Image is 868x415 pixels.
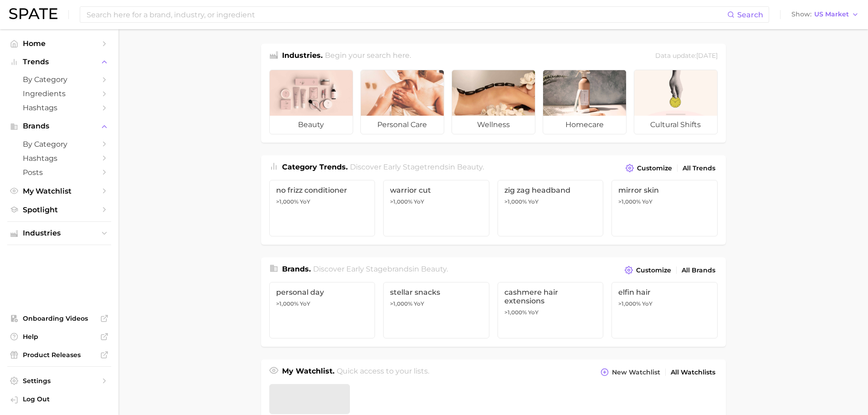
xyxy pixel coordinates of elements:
button: Brands [7,119,111,133]
span: personal care [361,116,444,134]
span: Hashtags [23,103,96,112]
span: Help [23,333,96,341]
a: zig zag headband>1,000% YoY [498,180,604,236]
h1: Industries. [282,50,323,62]
span: warrior cut [390,186,483,195]
button: Trends [7,55,111,69]
span: Discover Early Stage brands in . [313,265,448,273]
span: Industries [23,229,96,237]
a: cultural shifts [634,70,718,134]
a: All Brands [679,264,718,277]
span: wellness [452,116,535,134]
span: no frizz conditioner [276,186,369,195]
a: by Category [7,72,111,87]
span: YoY [528,198,539,205]
div: Data update: [DATE] [655,50,718,62]
span: Brands . [282,265,311,273]
span: >1,000% [390,198,412,205]
button: Customize [623,162,674,174]
a: elfin hair>1,000% YoY [611,282,718,338]
a: All Trends [680,162,718,174]
span: >1,000% [618,300,641,307]
a: no frizz conditioner>1,000% YoY [269,180,375,236]
h1: My Watchlist. [282,366,334,379]
a: beauty [269,70,353,134]
span: Discover Early Stage trends in . [350,163,484,171]
a: stellar snacks>1,000% YoY [383,282,489,338]
span: YoY [414,300,424,307]
span: YoY [528,309,539,316]
a: Product Releases [7,348,111,362]
span: stellar snacks [390,288,483,297]
span: beauty [421,265,447,273]
span: Customize [636,266,671,274]
span: Brands [23,122,96,130]
span: >1,000% [618,198,641,205]
h2: Begin your search here. [325,50,411,62]
span: Show [791,12,812,17]
a: mirror skin>1,000% YoY [611,180,718,236]
button: Customize [622,264,673,277]
a: Settings [7,374,111,388]
a: Home [7,36,111,51]
span: Hashtags [23,154,96,163]
span: homecare [543,116,626,134]
a: warrior cut>1,000% YoY [383,180,489,236]
span: mirror skin [618,186,711,195]
span: New Watchlist [612,369,660,376]
span: zig zag headband [504,186,597,195]
span: personal day [276,288,369,297]
span: YoY [414,198,424,205]
span: cashmere hair extensions [504,288,597,305]
a: Spotlight [7,203,111,217]
span: Onboarding Videos [23,314,96,323]
span: Posts [23,168,96,177]
a: personal care [360,70,444,134]
span: YoY [300,300,310,307]
a: Hashtags [7,101,111,115]
span: My Watchlist [23,187,96,195]
h2: Quick access to your lists. [337,366,429,379]
span: Product Releases [23,351,96,359]
span: >1,000% [390,300,412,307]
span: YoY [300,198,310,205]
a: Hashtags [7,151,111,165]
span: Log Out [23,395,104,403]
span: >1,000% [504,309,527,316]
span: US Market [814,12,849,17]
span: All Trends [683,164,715,172]
span: Trends [23,58,96,66]
span: by Category [23,140,96,149]
span: YoY [642,300,652,307]
span: All Brands [682,266,715,274]
span: by Category [23,75,96,84]
a: wellness [452,70,535,134]
a: My Watchlist [7,184,111,198]
a: Posts [7,165,111,179]
a: Ingredients [7,87,111,101]
a: cashmere hair extensions>1,000% YoY [498,282,604,338]
button: Industries [7,226,111,240]
a: Log out. Currently logged in with e-mail danielle.gonzalez@loreal.com. [7,392,111,408]
span: Ingredients [23,89,96,98]
span: beauty [457,163,483,171]
span: YoY [642,198,652,205]
span: Spotlight [23,205,96,214]
a: homecare [543,70,627,134]
img: SPATE [9,8,57,19]
span: Category Trends . [282,163,348,171]
span: Settings [23,377,96,385]
a: Help [7,330,111,343]
a: personal day>1,000% YoY [269,282,375,338]
span: Home [23,39,96,48]
button: ShowUS Market [789,9,861,20]
span: beauty [270,116,353,134]
span: >1,000% [504,198,527,205]
span: Customize [637,164,672,172]
span: >1,000% [276,300,298,307]
span: All Watchlists [671,369,715,376]
span: Search [737,10,763,19]
button: New Watchlist [598,366,662,379]
span: cultural shifts [634,116,717,134]
a: by Category [7,137,111,151]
